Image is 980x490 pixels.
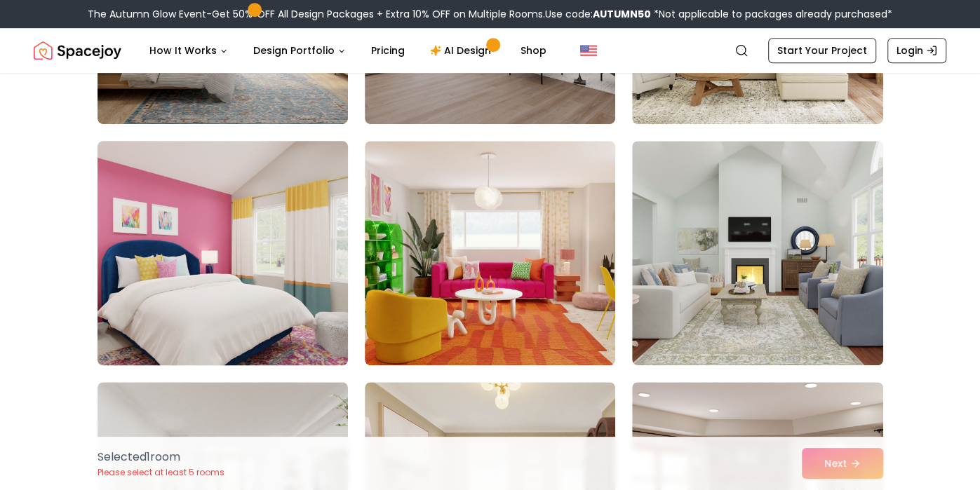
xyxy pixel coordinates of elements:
a: Login [887,38,946,63]
img: Room room-54 [632,141,882,365]
a: Start Your Project [768,38,876,63]
img: Room room-52 [91,135,354,371]
nav: Global [34,28,946,73]
button: Design Portfolio [242,36,357,64]
a: Pricing [360,36,416,64]
img: Spacejoy Logo [34,36,121,64]
a: Spacejoy [34,36,121,64]
img: United States [580,42,597,59]
nav: Main [138,36,558,64]
a: AI Design [419,36,506,64]
img: Room room-53 [365,141,615,365]
button: How It Works [138,36,239,64]
p: Selected 1 room [98,449,224,465]
span: Use code: [545,7,651,21]
a: Shop [509,36,558,64]
span: *Not applicable to packages already purchased* [651,7,892,21]
div: The Autumn Glow Event-Get 50% OFF All Design Packages + Extra 10% OFF on Multiple Rooms. [88,7,892,21]
p: Please select at least 5 rooms [98,467,224,478]
b: AUTUMN50 [593,7,651,21]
